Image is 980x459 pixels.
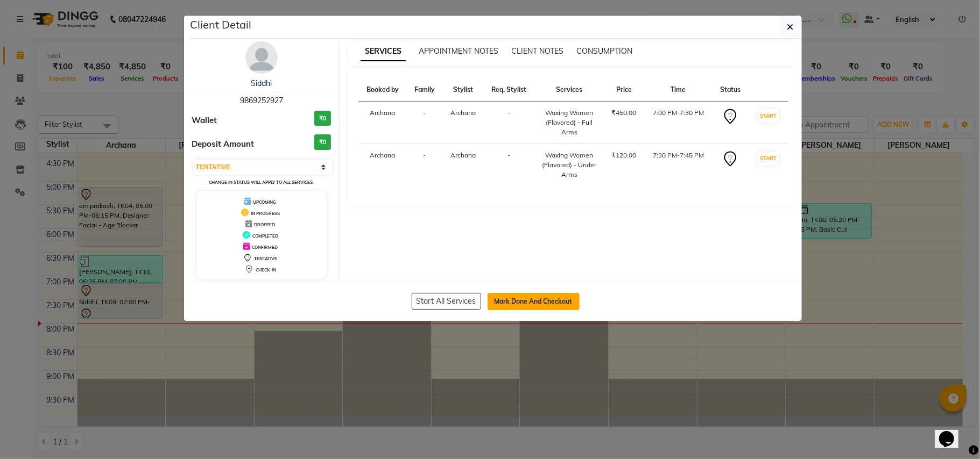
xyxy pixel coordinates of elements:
[358,78,407,102] th: Booked by
[314,134,331,150] h3: ₹0
[251,211,280,216] span: IN PROGRESS
[488,293,580,310] button: Mark Done And Checkout
[254,256,277,261] span: TENTATIVE
[358,102,407,144] td: Archana
[541,150,597,180] div: Waxing Women (Flavored) - Under Arms
[610,108,638,118] div: ₹450.00
[511,46,563,56] span: CLIENT NOTES
[251,78,272,88] a: Siddhi
[252,233,278,239] span: COMPLETED
[483,78,534,102] th: Req. Stylist
[253,199,276,205] span: UPCOMING
[254,222,275,227] span: DROPPED
[412,293,481,310] button: Start All Services
[644,144,713,187] td: 7:30 PM-7:45 PM
[191,17,252,33] h5: Client Detail
[713,78,748,102] th: Status
[535,78,604,102] th: Services
[935,416,969,448] iframe: chat widget
[483,144,534,187] td: -
[252,245,278,250] span: CONFIRMED
[604,78,644,102] th: Price
[361,42,406,61] span: SERVICES
[192,114,217,127] span: Wallet
[407,144,442,187] td: -
[419,46,498,56] span: APPOINTMENT NOTES
[407,78,442,102] th: Family
[358,144,407,187] td: Archana
[450,151,476,159] span: Archana
[245,41,278,74] img: avatar
[757,152,779,165] button: START
[483,102,534,144] td: -
[240,96,283,105] span: 9869252927
[576,46,632,56] span: CONSUMPTION
[757,109,779,123] button: START
[192,138,255,150] span: Deposit Amount
[209,180,314,185] small: Change in status will apply to all services.
[442,78,483,102] th: Stylist
[450,109,476,117] span: Archana
[644,102,713,144] td: 7:00 PM-7:30 PM
[314,111,331,126] h3: ₹0
[256,267,276,272] span: CHECK-IN
[610,150,638,160] div: ₹120.00
[644,78,713,102] th: Time
[541,108,597,137] div: Waxing Women (Flavored) - Full Arms
[407,102,442,144] td: -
